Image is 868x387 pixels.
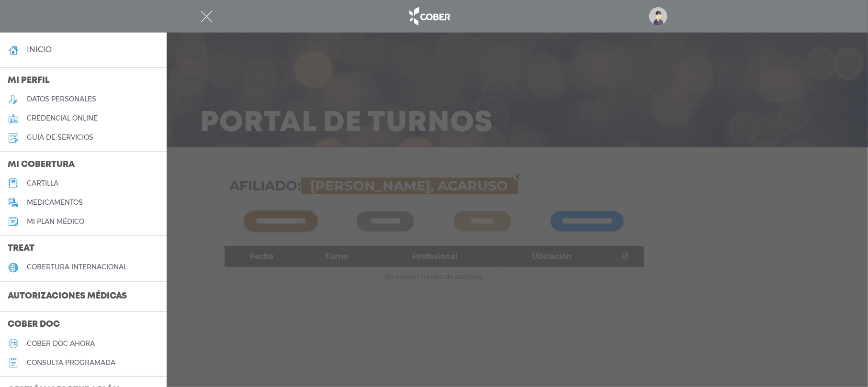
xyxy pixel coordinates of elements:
h5: consulta programada [27,359,115,367]
h5: credencial online [27,114,98,122]
img: Cober_menu-close-white.svg [201,11,213,22]
h5: guía de servicios [27,133,93,142]
h5: cartilla [27,179,58,188]
h5: Cober doc ahora [27,340,95,348]
h5: datos personales [27,95,96,103]
h5: medicamentos [27,199,83,207]
h4: inicio [27,45,52,54]
h5: cobertura internacional [27,263,127,271]
img: profile-placeholder.svg [649,7,667,25]
img: logo_cober_home-white.png [404,5,454,28]
h5: Mi plan médico [27,218,84,226]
